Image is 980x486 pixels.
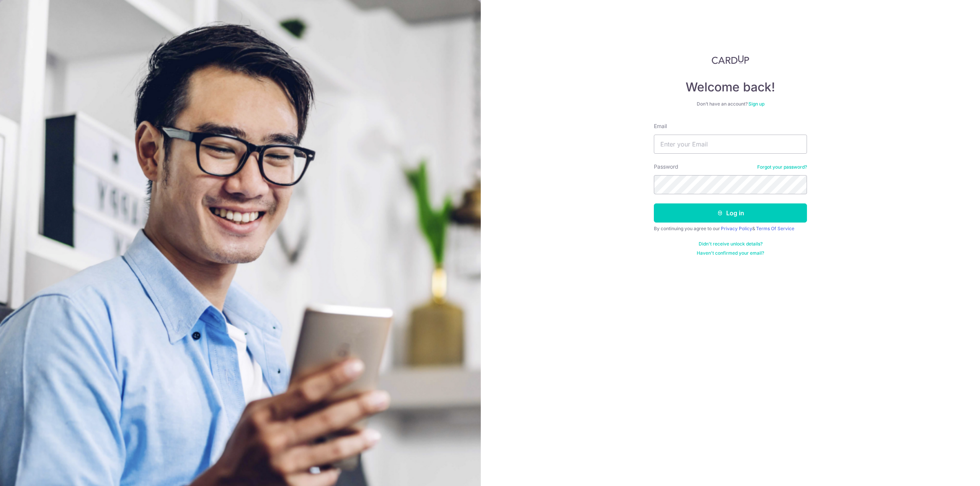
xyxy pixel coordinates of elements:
div: Don’t have an account? [654,101,807,107]
input: Enter your Email [654,135,807,154]
a: Didn't receive unlock details? [699,241,763,247]
a: Haven't confirmed your email? [697,250,764,256]
a: Terms Of Service [756,226,794,231]
a: Privacy Policy [721,226,752,231]
a: Forgot your password? [757,164,807,170]
img: CardUp Logo [712,55,749,64]
label: Email [654,122,667,130]
label: Password [654,163,678,171]
h4: Welcome back! [654,80,807,95]
div: By continuing you agree to our & [654,226,807,232]
a: Sign up [748,101,764,107]
button: Log in [654,203,807,223]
